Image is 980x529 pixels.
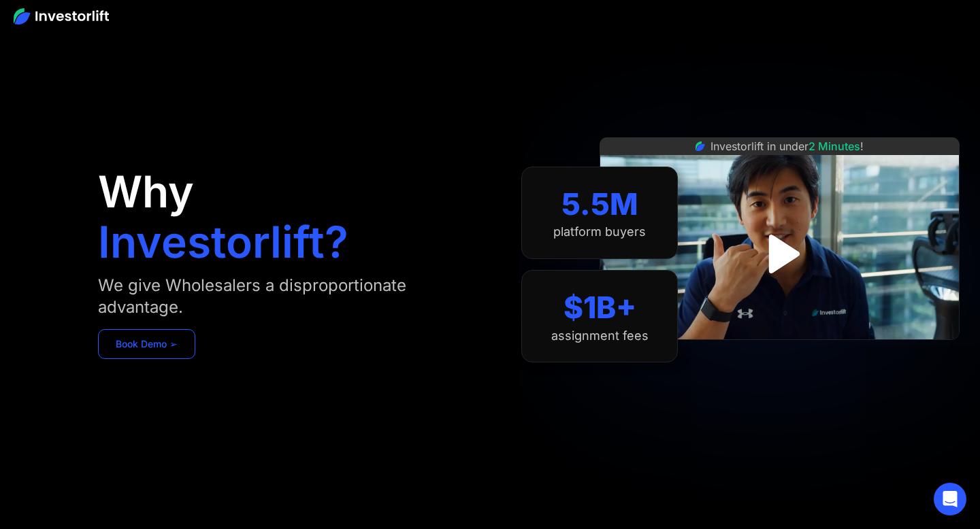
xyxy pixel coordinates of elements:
div: assignment fees [551,328,649,343]
div: Open Intercom Messenger [934,483,966,515]
div: platform buyers [553,224,646,239]
iframe: Customer reviews powered by Trustpilot [678,347,882,363]
a: open lightbox [749,224,810,284]
h1: Why [98,170,194,214]
div: Investorlift in under ! [710,138,864,154]
h1: Investorlift? [98,220,348,264]
div: $1B+ [563,290,636,326]
div: 5.5M [561,186,638,222]
span: 2 Minutes [808,139,860,153]
div: We give Wholesalers a disproportionate advantage. [98,275,446,318]
a: Book Demo ➢ [98,329,195,359]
